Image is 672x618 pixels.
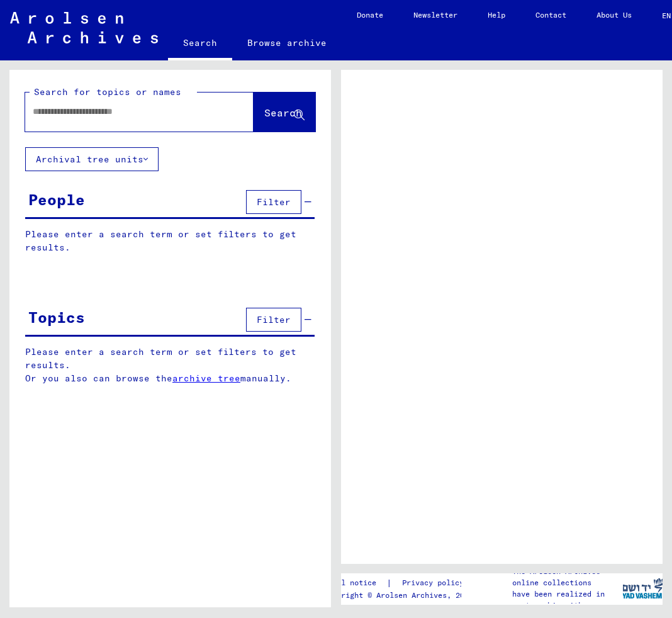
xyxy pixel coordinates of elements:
mat-label: Search for topics or names [34,86,181,98]
img: yv_logo.png [619,573,666,604]
button: Filter [246,190,301,214]
a: Privacy policy [392,576,479,590]
a: Legal notice [323,576,386,590]
div: People [28,188,85,211]
a: Browse archive [232,28,342,58]
a: Search [168,28,232,60]
div: Topics [28,306,85,329]
p: Please enter a search term or set filters to get results. Or you also can browse the manually. [25,346,315,385]
img: Arolsen_neg.svg [10,12,158,43]
p: Please enter a search term or set filters to get results. [25,228,315,254]
span: Filter [257,196,291,208]
button: Filter [246,308,301,332]
p: The Arolsen Archives online collections [512,566,622,588]
a: archive tree [172,373,240,384]
button: Search [254,93,315,132]
p: have been realized in partnership with [512,588,622,611]
div: | [323,576,479,590]
p: Copyright © Arolsen Archives, 2021 [323,590,479,601]
button: Archival tree units [25,147,159,171]
span: Filter [257,314,291,325]
span: Search [264,106,302,119]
